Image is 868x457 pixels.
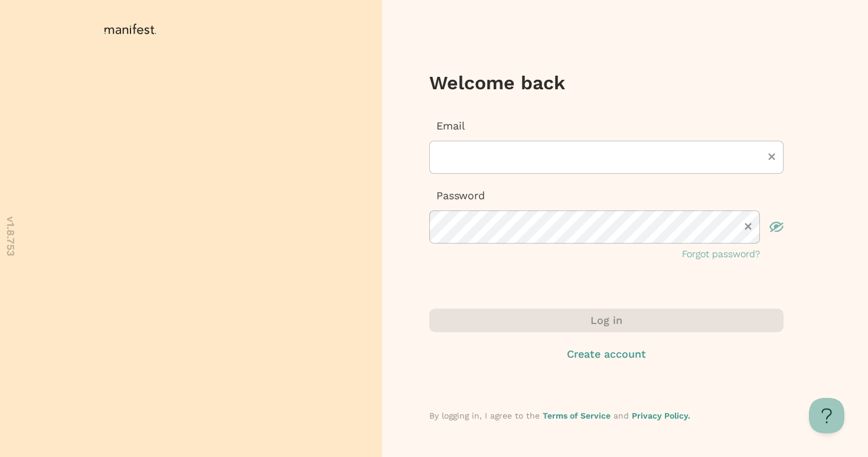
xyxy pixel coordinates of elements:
a: Privacy Policy. [632,411,690,420]
p: Email [429,118,784,134]
button: Create account [429,346,784,362]
span: By logging in, I agree to the and [429,411,690,420]
button: Forgot password? [682,247,760,261]
p: Password [429,188,784,203]
iframe: Toggle Customer Support [809,398,844,433]
h3: Welcome back [429,71,784,95]
a: Terms of Service [543,411,611,420]
p: v 1.8.753 [3,216,18,257]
